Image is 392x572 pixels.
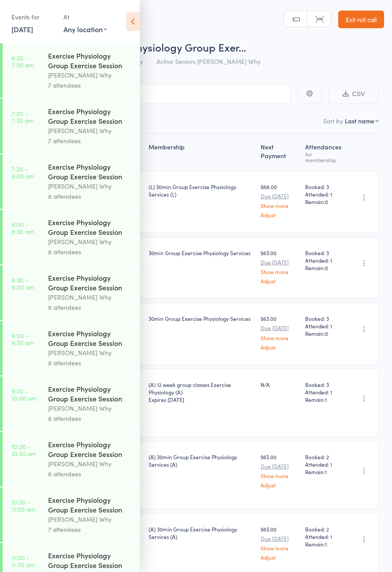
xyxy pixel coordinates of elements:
div: Exercise Physiology Group Exercise Session [48,106,132,126]
a: Show more [261,203,299,208]
div: Membership [145,138,257,167]
span: Active Seniors [PERSON_NAME] Why [157,57,261,66]
span: Booked: 3 [305,249,343,256]
div: 8 attendees [48,469,132,479]
small: Due [DATE] [261,259,299,265]
div: 8 attendees [48,302,132,312]
div: Exercise Physiology Group Exercise Session [48,439,132,459]
div: 8 attendees [48,358,132,368]
span: 0 [325,330,328,337]
div: [PERSON_NAME] Why [48,70,132,80]
a: Show more [261,473,299,479]
a: [DATE] [11,24,33,34]
span: Remain: [305,540,343,548]
time: 11:00 - 11:30 am [11,554,35,568]
div: [PERSON_NAME] Why [48,181,132,191]
span: 1 [325,468,327,475]
div: 8 attendees [48,191,132,201]
label: Sort by [323,116,343,125]
span: Remain: [305,396,343,403]
span: Attended: 1 [305,322,343,330]
span: 0 [325,198,328,205]
span: Attended: 1 [305,533,343,540]
span: Attended: 1 [305,190,343,198]
div: 7 attendees [48,136,132,146]
a: Show more [261,269,299,275]
div: N/A [261,381,299,388]
div: Exercise Physiology Group Exercise Session [48,384,132,403]
a: Show more [261,335,299,341]
div: $63.00 [261,315,299,349]
div: 7 attendees [48,524,132,535]
span: Booked: 3 [305,315,343,322]
div: $63.00 [261,525,299,560]
div: [PERSON_NAME] Why [48,459,132,469]
div: 30min Group Exercise Physiology Services [149,315,254,322]
div: Exercise Physiology Group Exercise Session [48,162,132,181]
span: 1 [325,540,327,548]
time: 6:30 - 7:00 am [11,54,34,68]
small: Due [DATE] [261,325,299,331]
span: Remain: [305,468,343,475]
div: (L) 30min Group Exercise Physiology Services (L) [149,183,254,198]
div: Any location [63,24,107,34]
span: Booked: 3 [305,183,343,190]
time: 7:30 - 8:00 am [11,165,34,179]
a: Show more [261,545,299,551]
div: (A) 30min Group Exercise Physiology Services (A) [149,453,254,468]
div: Exercise Physiology Group Exercise Session [48,51,132,70]
div: Expires [DATE] [149,396,254,403]
div: (A) 30min Group Exercise Physiology Services (A) [149,525,254,540]
div: Last name [345,116,374,125]
div: At [63,10,107,24]
time: 9:30 - 10:00 am [11,387,37,401]
div: 30min Group Exercise Physiology Services [149,249,254,256]
span: Booked: 2 [305,525,343,533]
div: $63.00 [261,249,299,284]
a: Adjust [261,554,299,560]
div: Events for [11,10,55,24]
a: Adjust [261,212,299,218]
input: Search by name [13,84,291,104]
div: [PERSON_NAME] Why [48,292,132,302]
small: Due [DATE] [261,535,299,542]
div: [PERSON_NAME] Why [48,514,132,524]
a: Exit roll call [338,11,384,28]
span: 0 [325,264,328,271]
a: 6:30 -7:00 amExercise Physiology Group Exercise Session[PERSON_NAME] Why7 attendees [3,43,140,98]
div: 8 attendees [48,247,132,257]
span: Remain: [305,330,343,337]
a: 9:30 -10:00 amExercise Physiology Group Exercise Session[PERSON_NAME] Why8 attendees [3,376,140,431]
div: Exercise Physiology Group Exercise Session [48,273,132,292]
span: Attended: 1 [305,256,343,264]
span: Remain: [305,198,343,205]
div: Exercise Physiology Group Exercise Session [48,217,132,237]
a: 10:30 -11:00 amExercise Physiology Group Exercise Session[PERSON_NAME] Why7 attendees [3,487,140,542]
a: 7:00 -7:30 amExercise Physiology Group Exercise Session[PERSON_NAME] Why7 attendees [3,99,140,153]
a: Adjust [261,482,299,488]
a: 7:30 -8:00 amExercise Physiology Group Exercise Session[PERSON_NAME] Why8 attendees [3,154,140,209]
div: for membership [305,151,343,163]
a: 8:00 -8:30 amExercise Physiology Group Exercise Session[PERSON_NAME] Why8 attendees [3,210,140,264]
div: [PERSON_NAME] Why [48,237,132,247]
div: 8 attendees [48,413,132,423]
div: Exercise Physiology Group Exercise Session [48,328,132,348]
span: Attended: 1 [305,461,343,468]
a: Adjust [261,278,299,284]
button: CSV [329,85,379,104]
a: 9:00 -9:30 amExercise Physiology Group Exercise Session[PERSON_NAME] Why8 attendees [3,321,140,375]
div: [PERSON_NAME] Why [48,348,132,358]
span: Exercise Physiology Group Exer… [87,40,246,54]
time: 8:00 - 8:30 am [11,221,34,235]
div: $63.00 [261,453,299,488]
a: 10:00 -10:30 amExercise Physiology Group Exercise Session[PERSON_NAME] Why8 attendees [3,432,140,487]
div: (A) 12 week group classes Exercise Physiology (A) [149,381,254,403]
span: Booked: 2 [305,453,343,461]
a: Adjust [261,344,299,350]
time: 7:00 - 7:30 am [11,110,34,124]
small: Due [DATE] [261,463,299,469]
div: Exercise Physiology Group Exercise Session [48,495,132,514]
div: $68.00 [261,183,299,218]
span: Attended: 1 [305,388,343,396]
div: [PERSON_NAME] Why [48,403,132,413]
